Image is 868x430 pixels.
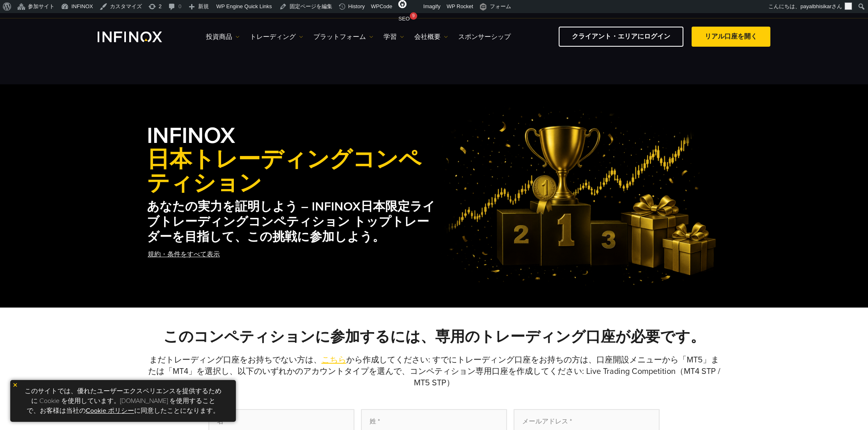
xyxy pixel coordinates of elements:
img: yellow close icon [12,382,18,388]
a: Cookie ポリシー [86,407,134,415]
a: クライアント・エリアにログイン [559,27,683,47]
a: トレーディング [250,32,303,42]
a: こちら [322,355,346,365]
span: payalbhisikar [800,3,831,9]
a: 投資商品 [206,32,240,42]
p: このサイトでは、優れたユーザーエクスペリエンスを提供するために Cookie を使用しています。[DOMAIN_NAME] を使用することで、お客様は当社の に同意したことになります。 [14,384,232,418]
span: 日本トレーディングコンペティション [147,148,439,196]
a: プラットフォーム [313,32,373,42]
div: 9 [410,12,417,20]
a: 学習 [384,32,404,42]
a: リアル口座を開く [692,27,770,47]
strong: INFINOX [147,122,439,197]
a: 規約・条件をすべて表示 [147,244,221,265]
span: SEO [398,16,409,22]
h2: あなたの実力を証明しよう – INFINOX日本限定ライブトレーディングコンペティション トップトレーダーを目指して、この挑戦に参加しよう。 [147,199,439,244]
p: まだトレーディング口座をお持ちでない方は、 から作成してください: すでにトレーディング口座をお持ちの方は、口座開設メニューから「MT5」または「MT4」を選択し、以下のいずれかのアカウントタイ... [147,354,721,389]
strong: このコンペティションに参加するには、専用のトレーディング口座が必要です。 [163,328,705,346]
a: スポンサーシップ [458,32,511,42]
a: 会社概要 [414,32,448,42]
a: INFINOX Logo [98,32,181,42]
